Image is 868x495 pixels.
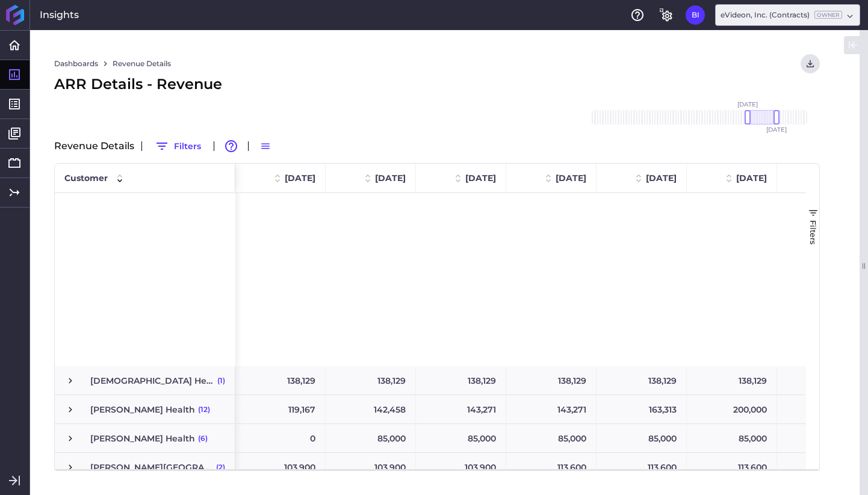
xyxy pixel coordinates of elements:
ins: Owner [814,11,842,19]
span: [DATE] [465,173,496,183]
div: 85,000 [506,424,597,452]
div: 138,129 [416,366,506,395]
a: Revenue Details [113,58,171,69]
div: 85,000 [687,424,777,452]
span: [DEMOGRAPHIC_DATA] Health [90,367,214,395]
div: Revenue Details [54,137,820,156]
div: 0 [235,424,326,452]
div: 143,271 [506,395,597,423]
div: 200,000 [777,395,867,423]
div: 113,600 [597,453,687,481]
div: 138,129 [597,366,687,395]
div: 113,600 [687,453,777,481]
div: 85,000 [777,424,867,452]
div: 138,129 [506,366,597,395]
div: 103,900 [235,453,326,481]
div: Press SPACE to select this row. [55,366,235,395]
button: Help [628,5,647,25]
div: 85,000 [416,424,506,452]
span: [DATE] [737,102,758,108]
span: [PERSON_NAME] Health [90,425,195,452]
div: ARR Details - Revenue [54,73,820,95]
span: (6) [198,425,208,452]
div: 138,129 [777,366,867,395]
span: [PERSON_NAME][GEOGRAPHIC_DATA] [90,453,213,481]
div: Press SPACE to select this row. [55,424,235,453]
a: Dashboards [54,58,98,69]
div: 138,129 [326,366,416,395]
span: [DATE] [766,127,787,133]
span: [DATE] [646,173,677,183]
div: 113,600 [777,453,867,481]
span: (2) [216,453,225,481]
div: Press SPACE to select this row. [55,453,235,482]
div: 138,129 [235,366,326,395]
span: [DATE] [285,173,315,183]
span: [DATE] [736,173,767,183]
span: (1) [217,367,225,395]
div: 103,900 [326,453,416,481]
button: General Settings [657,5,676,25]
span: [PERSON_NAME] Health [90,396,195,423]
div: Dropdown select [715,4,860,26]
div: 138,129 [687,366,777,395]
div: 143,271 [416,395,506,423]
div: 142,458 [326,395,416,423]
div: 163,313 [597,395,687,423]
div: Press SPACE to select this row. [55,395,235,424]
div: 119,167 [235,395,326,423]
div: 85,000 [597,424,687,452]
div: 113,600 [506,453,597,481]
div: 103,900 [416,453,506,481]
span: [DATE] [556,173,586,183]
span: Customer [64,173,108,183]
div: eVideon, Inc. (Contracts) [721,10,842,20]
span: Filters [808,220,818,245]
button: User Menu [686,5,705,25]
div: 200,000 [687,395,777,423]
span: [DATE] [375,173,406,183]
button: Filters [149,137,206,156]
button: User Menu [801,54,820,73]
div: 85,000 [326,424,416,452]
span: (12) [198,396,210,423]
